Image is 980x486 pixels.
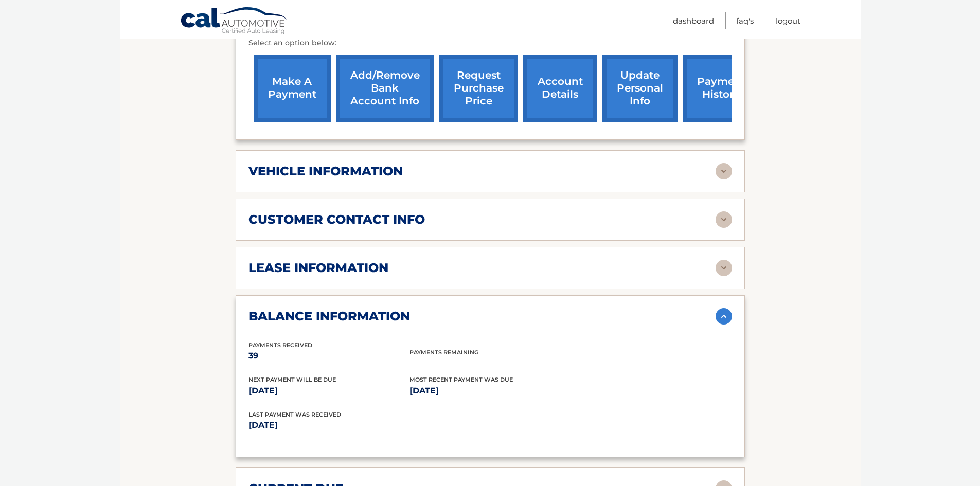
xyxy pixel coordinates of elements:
[602,55,678,122] a: update personal info
[248,212,425,227] h2: customer contact info
[248,418,490,433] p: [DATE]
[180,7,288,37] a: Cal Automotive
[248,411,341,418] span: Last Payment was received
[776,12,800,29] a: Logout
[248,309,410,324] h2: balance information
[248,260,388,276] h2: lease information
[716,211,732,228] img: accordion-rest.svg
[439,55,518,122] a: request purchase price
[248,164,403,179] h2: vehicle information
[254,55,331,122] a: make a payment
[716,260,732,276] img: accordion-rest.svg
[248,37,732,49] p: Select an option below:
[248,384,409,398] p: [DATE]
[336,55,434,122] a: Add/Remove bank account info
[248,349,409,363] p: 39
[736,12,754,29] a: FAQ's
[673,12,714,29] a: Dashboard
[409,384,571,398] p: [DATE]
[248,376,336,383] span: Next Payment will be due
[683,55,760,122] a: payment history
[409,349,478,356] span: Payments Remaining
[248,341,312,349] span: Payments Received
[409,376,513,383] span: Most Recent Payment Was Due
[716,308,732,325] img: accordion-active.svg
[716,163,732,179] img: accordion-rest.svg
[523,55,597,122] a: account details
